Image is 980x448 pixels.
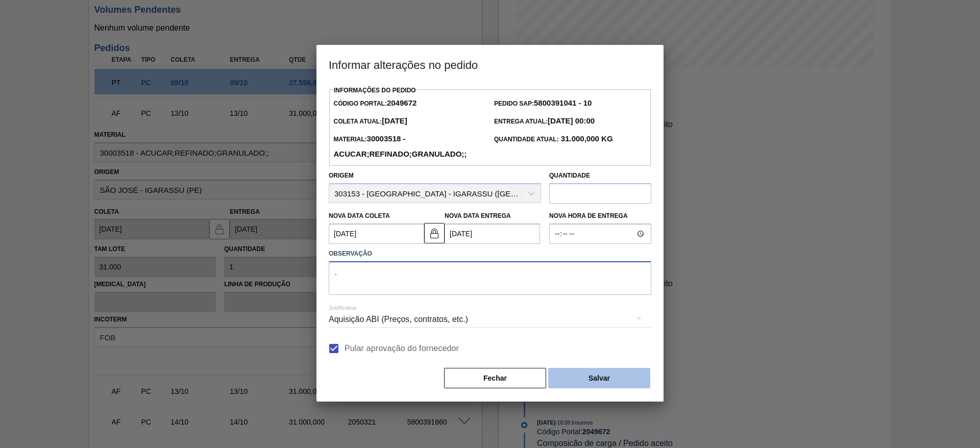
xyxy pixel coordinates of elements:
strong: 31.000,000 KG [559,134,613,143]
span: Coleta Atual: [333,118,407,125]
textarea: . [329,261,651,295]
strong: [DATE] 00:00 [548,116,595,125]
button: Fechar [444,368,546,388]
label: Informações do Pedido [334,87,416,94]
label: Observação [329,246,651,261]
label: Nova Data Entrega [445,212,511,219]
span: Material: [333,136,467,158]
label: Origem [329,172,354,179]
button: Salvar [548,368,650,388]
strong: [DATE] [382,116,407,125]
span: Código Portal: [333,100,416,107]
strong: 30003518 - ACUCAR;REFINADO;GRANULADO;; [333,134,467,158]
strong: 5800391041 - 10 [534,98,592,107]
span: Entrega Atual: [494,118,595,125]
label: Nova Hora de Entrega [549,209,651,223]
div: Aquisição ABI (Preços, contratos, etc.) [329,305,651,334]
label: Nova Data Coleta [329,212,390,219]
input: dd/mm/yyyy [329,223,424,244]
span: Pedido SAP: [494,100,592,107]
button: locked [424,223,445,243]
input: dd/mm/yyyy [445,223,540,244]
h3: Informar alterações no pedido [316,45,664,84]
span: Pular aprovação do fornecedor [345,342,459,355]
img: locked [428,227,440,239]
label: Quantidade [549,172,590,179]
span: Quantidade Atual: [494,136,613,143]
strong: 2049672 [387,98,416,107]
